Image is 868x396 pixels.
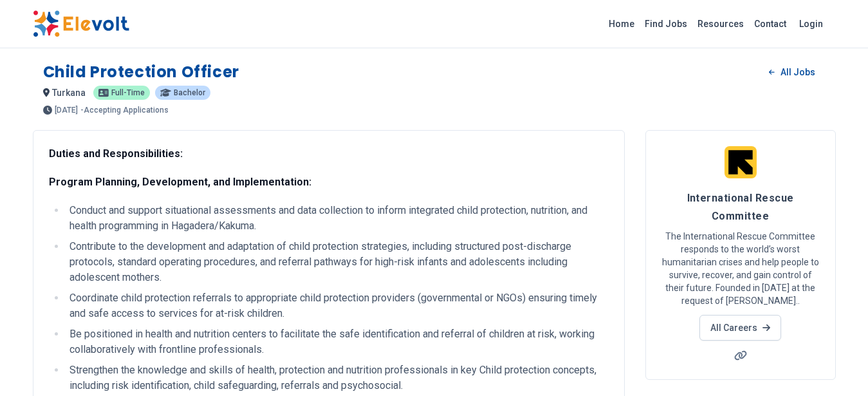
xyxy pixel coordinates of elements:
li: Conduct and support situational assessments and data collection to inform integrated child protec... [66,203,609,234]
a: Contact [749,14,791,34]
li: Be positioned in health and nutrition centers to facilitate the safe identification and referral ... [66,326,609,357]
strong: Program Planning, Development, and Implementation: [49,176,311,188]
span: Bachelor [174,89,205,97]
p: - Accepting Applications [80,106,169,114]
li: Strengthen the knowledge and skills of health, protection and nutrition professionals in key Chil... [66,363,609,393]
li: Contribute to the development and adaptation of child protection strategies, including structured... [66,239,609,285]
img: Elevolt [33,10,129,37]
a: Find Jobs [640,14,692,34]
strong: Duties and Responsibilities: [49,147,183,160]
iframe: Chat Widget [804,334,868,396]
a: All Careers [699,315,781,341]
a: Home [604,14,640,34]
span: turkana [52,88,86,98]
span: Full-time [111,89,145,97]
span: International Rescue Committee [687,192,794,222]
p: The International Rescue Committee responds to the world’s worst humanitarian crises and help peo... [661,230,820,307]
a: Resources [692,14,749,34]
span: [DATE] [55,106,78,114]
a: All Jobs [759,62,825,82]
li: Coordinate child protection referrals to appropriate child protection providers (governmental or ... [66,290,609,321]
h1: Child Protection Officer [43,62,239,82]
a: Login [791,11,831,37]
img: International Rescue Committee [725,146,757,178]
